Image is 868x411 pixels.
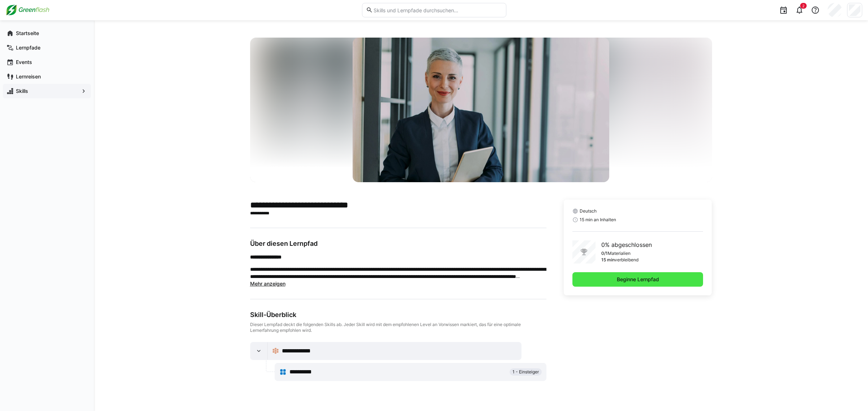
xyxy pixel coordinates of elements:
[250,281,285,287] span: Mehr anzeigen
[608,251,631,256] p: Materialien
[572,272,703,287] button: Beginne Lernpfad
[601,240,652,249] p: 0% abgeschlossen
[615,257,638,263] p: verbleibend
[601,251,608,256] p: 0/1
[616,276,660,283] span: Beginne Lernpfad
[250,322,546,333] div: Dieser Lernpfad deckt die folgenden Skills ab. Jeder Skill wird mit dem empfohlenen Level an Vorw...
[373,7,502,13] input: Skills und Lernpfade durchsuchen…
[601,257,615,263] p: 15 min
[250,311,546,319] div: Skill-Überblick
[580,208,597,214] span: Deutsch
[802,4,804,8] span: 2
[580,217,616,223] span: 15 min an Inhalten
[250,240,546,248] h3: Über diesen Lernpfad
[512,369,539,375] span: 1 - Einsteiger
